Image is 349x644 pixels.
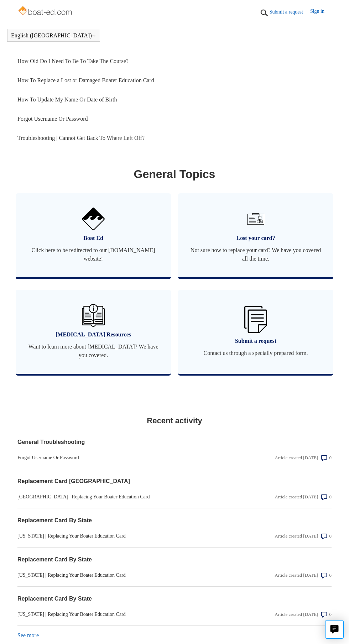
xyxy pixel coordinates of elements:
[17,129,332,148] a: Troubleshooting | Cannot Get Back To Where Left Off?
[189,337,323,345] span: Submit a request
[275,533,318,540] div: Article created [DATE]
[17,52,332,71] a: How Old Do I Need To Be To Take The Course?
[17,632,39,638] a: See more
[16,193,171,277] a: Boat Ed Click here to be redirected to our [DOMAIN_NAME] website!
[11,32,96,39] button: English ([GEOGRAPHIC_DATA])
[82,304,105,327] img: 01HZPCYVZMCNPYXCC0DPA2R54M
[17,477,237,486] a: Replacement Card [GEOGRAPHIC_DATA]
[310,7,332,18] a: Sign in
[17,109,332,129] a: Forgot Username Or Password
[26,330,160,339] span: [MEDICAL_DATA] Resources
[17,90,332,109] a: How To Update My Name Or Date of Birth
[275,493,318,501] div: Article created [DATE]
[178,290,333,374] a: Submit a request Contact us through a specially prepared form.
[325,620,344,639] button: Live chat
[26,234,160,242] span: Boat Ed
[189,246,323,263] span: Not sure how to replace your card? We have you covered all the time.
[259,7,270,18] img: 01HZPCYTXV3JW8MJV9VD7EMK0H
[189,349,323,357] span: Contact us through a specially prepared form.
[17,493,237,501] a: [GEOGRAPHIC_DATA] | Replacing Your Boater Education Card
[17,611,237,618] a: [US_STATE] | Replacing Your Boater Education Card
[244,306,267,334] img: 01HZPCYW3NK71669VZTW7XY4G9
[275,611,318,618] div: Article created [DATE]
[17,415,332,426] h2: Recent activity
[178,193,333,277] a: Lost your card? Not sure how to replace your card? We have you covered all the time.
[17,166,332,183] h1: General Topics
[17,454,237,461] a: Forgot Username Or Password
[17,571,237,579] a: [US_STATE] | Replacing Your Boater Education Card
[17,516,237,525] a: Replacement Card By State
[17,555,237,564] a: Replacement Card By State
[16,290,171,374] a: [MEDICAL_DATA] Resources Want to learn more about [MEDICAL_DATA]? We have you covered.
[17,532,237,540] a: [US_STATE] | Replacing Your Boater Education Card
[17,595,237,603] a: Replacement Card By State
[275,454,318,461] div: Article created [DATE]
[275,572,318,579] div: Article created [DATE]
[270,8,310,16] a: Submit a request
[17,438,237,446] a: General Troubleshooting
[26,246,160,263] span: Click here to be redirected to our [DOMAIN_NAME] website!
[244,208,267,230] img: 01HZPCYVT14CG9T703FEE4SFXC
[26,342,160,360] span: Want to learn more about [MEDICAL_DATA]? We have you covered.
[189,234,323,242] span: Lost your card?
[17,4,74,19] img: Boat-Ed Help Center home page
[82,208,105,230] img: 01HZPCYVNCVF44JPJQE4DN11EA
[17,71,332,90] a: How To Replace a Lost or Damaged Boater Education Card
